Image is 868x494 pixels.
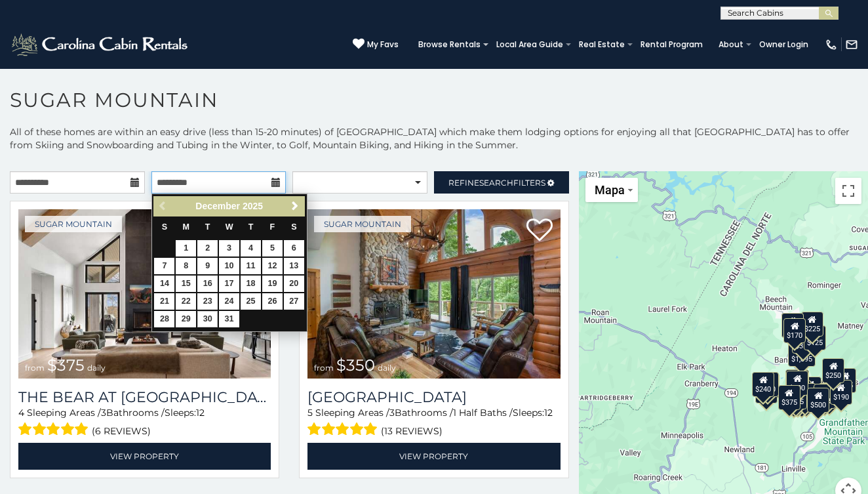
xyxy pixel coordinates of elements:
a: 1 [176,240,196,257]
span: Refine Filters [448,178,545,188]
span: Sunday [162,222,167,232]
img: White-1-2.png [10,31,191,58]
span: 1 Half Baths / [453,407,513,419]
a: RefineSearchFilters [434,171,569,194]
a: 23 [197,293,218,310]
div: $1,095 [788,342,816,367]
div: $375 [778,384,800,409]
div: $170 [784,318,806,342]
h3: The Bear At Sugar Mountain [18,388,271,406]
span: (13 reviews) [381,422,443,440]
a: Rental Program [634,35,709,54]
div: $155 [835,368,857,393]
a: Add to favorites [526,217,553,245]
div: Sleeping Areas / Bathrooms / Sleeps: [307,406,560,440]
span: Saturday [291,222,296,232]
a: 20 [284,276,304,292]
h3: Grouse Moor Lodge [307,388,560,406]
div: $350 [792,328,814,353]
div: $125 [804,325,827,350]
div: $240 [752,371,774,396]
div: $225 [801,312,823,337]
span: daily [378,363,396,373]
a: 13 [284,258,304,274]
a: Next [287,198,304,215]
div: $250 [822,358,844,382]
a: 10 [219,258,239,274]
a: 30 [197,311,218,327]
a: 5 [262,240,283,257]
button: Cambiar estilo del mapa [585,178,638,202]
a: View Property [307,443,560,470]
img: The Bear At Sugar Mountain [18,209,271,379]
a: 12 [262,258,283,274]
div: $240 [781,313,804,338]
span: December [195,201,240,211]
span: Search [479,178,513,188]
div: $350 [791,386,814,411]
div: $300 [787,370,809,395]
img: phone-regular-white.png [825,38,838,51]
span: Monday [183,222,190,232]
span: $375 [47,356,85,375]
a: Real Estate [572,35,631,54]
div: $190 [830,379,852,404]
span: $350 [336,356,375,375]
div: Sleeping Areas / Bathrooms / Sleeps: [18,406,271,440]
a: 27 [284,293,304,310]
img: Grouse Moor Lodge [307,209,560,379]
span: daily [87,363,106,373]
a: 4 [241,240,261,257]
img: mail-regular-white.png [845,38,858,51]
div: $200 [799,377,821,401]
a: 15 [176,276,196,292]
a: 22 [176,293,196,310]
span: Thursday [248,222,254,232]
span: 5 [307,407,313,419]
a: 3 [219,240,239,257]
a: 31 [219,311,239,327]
a: The Bear At Sugar Mountain from $375 daily [18,209,271,379]
a: Owner Login [753,35,815,54]
a: 8 [176,258,196,274]
a: 26 [262,293,283,310]
span: Mapa [595,183,625,197]
a: 18 [241,276,261,292]
span: Next [290,201,300,211]
a: About [712,35,750,54]
a: View Property [18,443,271,470]
span: Friday [270,222,275,232]
div: $500 [808,388,830,413]
span: (6 reviews) [92,422,151,440]
a: 11 [241,258,261,274]
a: 24 [219,293,239,310]
a: 2 [197,240,218,257]
div: $195 [814,384,837,409]
span: 4 [18,407,24,419]
a: 16 [197,276,218,292]
div: $355 [755,378,778,403]
a: My Favs [353,38,399,51]
a: Browse Rentals [412,35,487,54]
a: The Bear At [GEOGRAPHIC_DATA] [18,388,271,406]
span: 2025 [243,201,263,211]
a: Local Area Guide [490,35,570,54]
a: 19 [262,276,283,292]
span: 12 [196,407,205,419]
span: My Favs [367,39,399,51]
a: 29 [176,311,196,327]
a: 28 [154,311,174,327]
a: 21 [154,293,174,310]
span: 12 [544,407,553,419]
span: from [25,363,45,373]
div: $155 [783,385,805,410]
a: Sugar Mountain [314,216,411,232]
a: 6 [284,240,304,257]
span: 3 [101,407,106,419]
a: 25 [241,293,261,310]
button: Activar o desactivar la vista de pantalla completa [835,178,861,204]
div: $190 [786,369,808,394]
a: [GEOGRAPHIC_DATA] [307,388,560,406]
a: Sugar Mountain [25,216,122,232]
span: Tuesday [205,222,210,232]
